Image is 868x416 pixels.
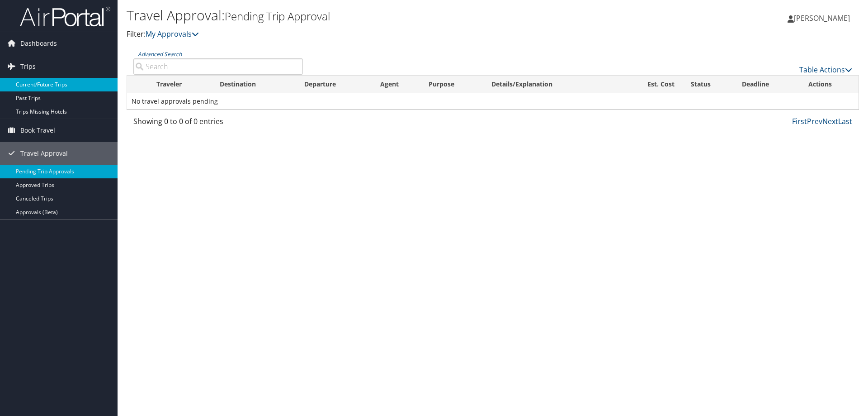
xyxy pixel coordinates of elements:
a: Prev [807,116,822,126]
a: [PERSON_NAME] [788,5,859,32]
a: My Approvals [146,29,199,39]
span: Book Travel [20,119,55,142]
th: Deadline: activate to sort column descending [734,76,801,93]
th: Actions [800,76,859,93]
a: Table Actions [799,65,852,75]
span: Dashboards [20,32,57,55]
h1: Travel Approval: [127,6,615,25]
th: Purpose [420,76,483,93]
img: airportal-logo.png [20,6,110,27]
td: No travel approvals pending [127,93,859,110]
span: [PERSON_NAME] [794,13,850,23]
a: Next [822,116,838,126]
span: Travel Approval [20,142,68,165]
th: Status: activate to sort column ascending [683,76,734,93]
p: Filter: [127,29,615,40]
a: Last [838,116,852,126]
th: Destination: activate to sort column ascending [212,76,296,93]
small: Pending Trip Approval [225,9,330,24]
a: Advanced Search [138,50,182,58]
th: Departure: activate to sort column ascending [296,76,373,93]
th: Details/Explanation [483,76,618,93]
th: Agent [372,76,420,93]
th: Est. Cost: activate to sort column ascending [618,76,683,93]
span: Trips [20,55,36,78]
a: First [792,116,807,126]
th: Traveler: activate to sort column ascending [148,76,212,93]
div: Showing 0 to 0 of 0 entries [133,116,303,131]
input: Advanced Search [133,58,303,75]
